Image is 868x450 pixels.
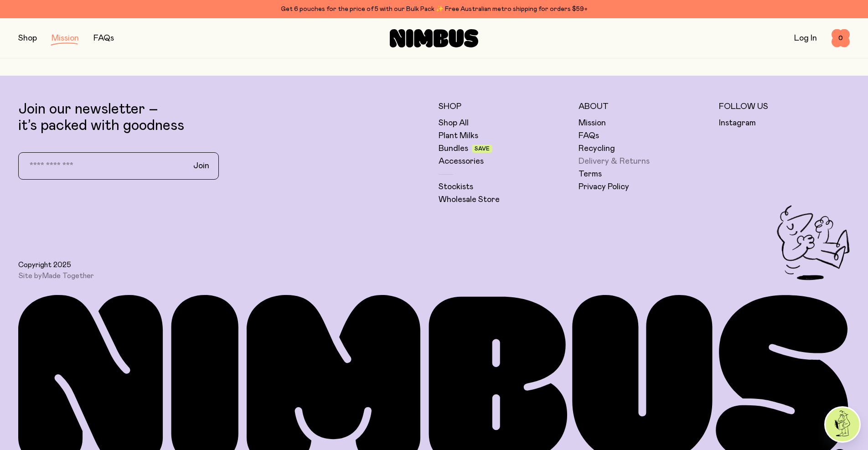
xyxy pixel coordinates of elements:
[579,169,602,180] a: Terms
[719,101,850,112] h5: Follow Us
[579,143,615,154] a: Recycling
[18,260,71,269] span: Copyright 2025
[93,34,114,42] a: FAQs
[579,156,650,167] a: Delivery & Returns
[42,272,94,279] a: Made Together
[439,101,569,112] h5: Shop
[794,34,817,42] a: Log In
[439,143,468,154] a: Bundles
[826,408,859,441] img: agent
[719,118,756,129] a: Instagram
[18,101,429,134] p: Join our newsletter – it’s packed with goodness
[832,29,850,47] button: 0
[439,130,478,141] a: Plant Milks
[18,271,94,280] span: Site by
[439,118,469,129] a: Shop All
[579,101,709,112] h5: About
[439,181,473,192] a: Stockists
[186,156,217,176] button: Join
[52,34,79,42] a: Mission
[439,194,500,205] a: Wholesale Store
[475,146,490,151] span: Save
[579,130,599,141] a: FAQs
[579,118,606,129] a: Mission
[439,156,484,167] a: Accessories
[193,160,209,171] span: Join
[579,181,629,192] a: Privacy Policy
[18,4,850,15] div: Get 6 pouches for the price of 5 with our Bulk Pack ✨ Free Australian metro shipping for orders $59+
